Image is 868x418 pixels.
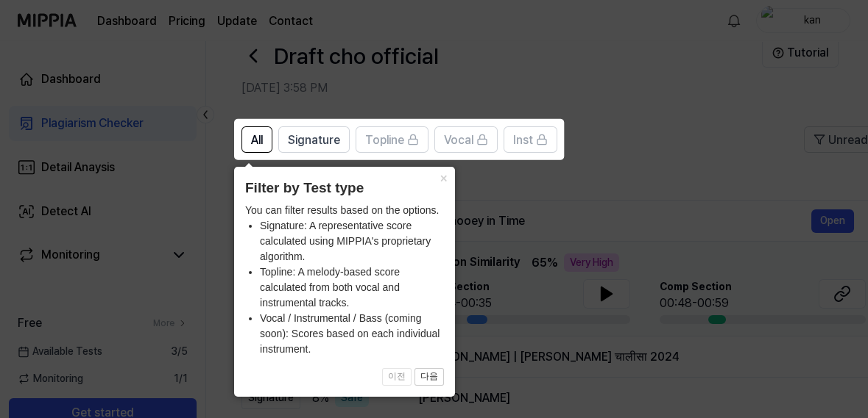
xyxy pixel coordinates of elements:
[504,126,557,153] button: Inst
[414,368,444,386] button: 다음
[260,311,444,357] li: Vocal / Instrumental / Bass (coming soon): Scores based on each individual instrument.
[434,126,498,153] button: Vocal
[260,218,444,264] li: Signature: A representative score calculated using MIPPIA's proprietary algorithm.
[288,131,340,149] span: Signature
[245,203,444,357] div: You can filter results based on the options.
[365,131,404,149] span: Topline
[444,131,473,149] span: Vocal
[241,126,272,153] button: All
[431,167,455,187] button: Close
[251,131,263,149] span: All
[356,126,428,153] button: Topline
[260,264,444,311] li: Topline: A melody-based score calculated from both vocal and instrumental tracks.
[513,131,533,149] span: Inst
[245,178,444,199] header: Filter by Test type
[278,126,350,153] button: Signature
